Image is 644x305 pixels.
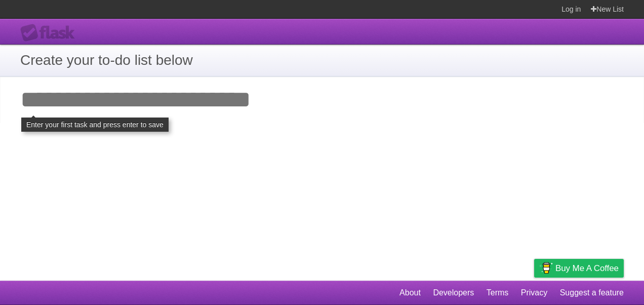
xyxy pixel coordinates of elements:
[20,50,624,71] h1: Create your to-do list below
[433,283,474,302] a: Developers
[539,259,553,277] img: Buy me a coffee
[487,283,509,302] a: Terms
[560,283,624,302] a: Suggest a feature
[521,283,547,302] a: Privacy
[20,24,81,42] div: Flask
[555,259,619,277] span: Buy me a coffee
[534,259,624,278] a: Buy me a coffee
[399,283,421,302] a: About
